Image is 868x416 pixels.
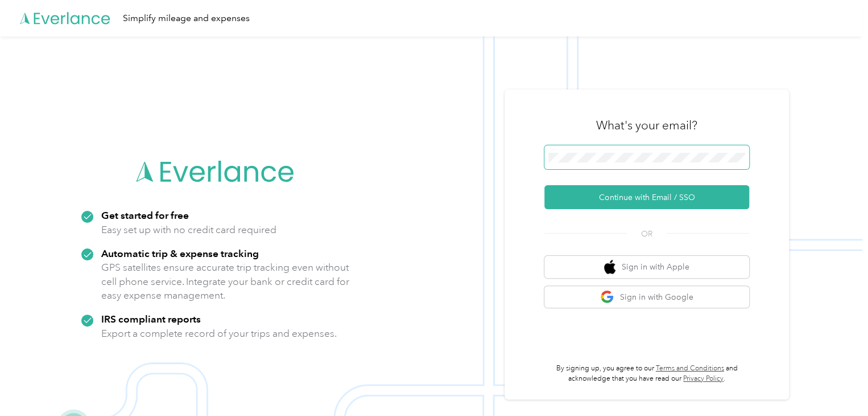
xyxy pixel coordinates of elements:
[683,374,724,383] a: Privacy Policy
[596,117,697,133] h3: What's your email?
[600,290,614,304] img: google logo
[101,247,259,259] strong: Automatic trip & expense tracking
[544,364,749,384] p: By signing up, you agree to our and acknowledge that you have read our .
[101,209,189,221] strong: Get started for free
[627,228,667,240] span: OR
[101,313,201,325] strong: IRS compliant reports
[544,256,749,278] button: apple logoSign in with Apple
[656,364,724,373] a: Terms and Conditions
[101,223,276,237] p: Easy set up with no credit card required
[604,260,615,274] img: apple logo
[101,327,337,341] p: Export a complete record of your trips and expenses.
[123,11,250,26] div: Simplify mileage and expenses
[101,260,350,303] p: GPS satellites ensure accurate trip tracking even without cell phone service. Integrate your bank...
[544,185,749,209] button: Continue with Email / SSO
[544,286,749,308] button: google logoSign in with Google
